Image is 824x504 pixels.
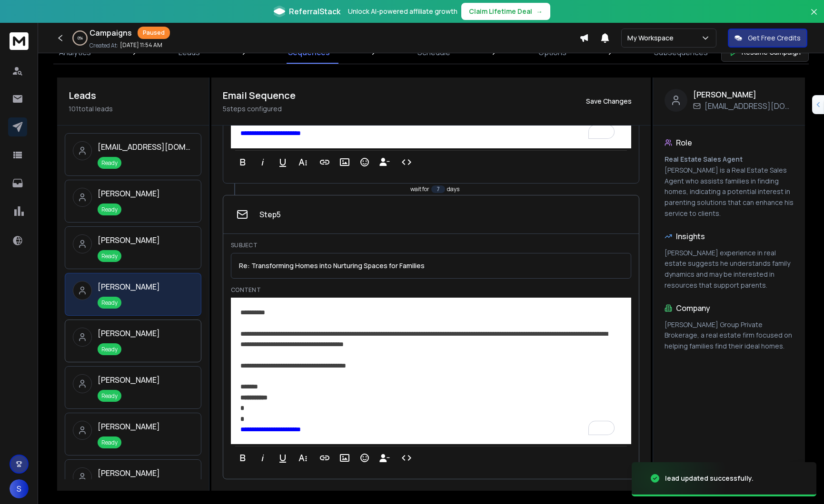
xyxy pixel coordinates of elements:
label: Subject [231,242,631,249]
h4: Role [676,137,692,148]
p: [PERSON_NAME] is a Real Estate Sales Agent who assists families in finding homes, indicating a po... [665,154,794,219]
h3: [PERSON_NAME] [693,89,794,100]
h2: Email Sequence [223,89,296,102]
h3: [PERSON_NAME] [98,421,160,432]
h1: Campaigns [89,27,132,39]
p: 5 steps configured [223,104,296,114]
p: 0 % [78,35,83,41]
span: Ready [98,204,121,215]
h3: [PERSON_NAME] [98,281,160,292]
p: Re: Transforming Homes into Nurturing Spaces for Families [239,261,623,271]
h3: [PERSON_NAME] [98,467,160,479]
span: Ready [98,343,121,355]
p: My Workspace [627,33,677,43]
span: Real Estate Sales Agent [665,155,743,164]
div: To enrich screen reader interactions, please activate Accessibility in Grammarly extension settings [231,298,631,444]
span: → [536,7,543,16]
p: Created At: [89,42,118,49]
h2: Leads [69,89,198,102]
h3: [PERSON_NAME] [98,374,160,386]
span: Ready [98,390,121,402]
p: [DATE] 11:54 AM [120,41,162,49]
span: Ready [98,250,121,262]
h3: Step 5 [259,209,281,220]
button: S [10,479,29,498]
h3: [EMAIL_ADDRESS][DOMAIN_NAME] [98,141,193,153]
p: Get Free Credits [748,33,801,43]
span: ReferralStack [289,6,340,17]
label: Content [231,286,631,294]
span: Ready [98,436,121,448]
span: Ready [98,297,121,309]
h4: Company [676,302,710,314]
p: Unlock AI-powered affiliate growth [348,7,457,16]
div: 101 total leads [69,104,198,114]
div: wait for days [410,185,459,193]
div: lead updated successfully. [665,474,754,483]
button: Save Changes [578,92,639,111]
button: More Text [294,153,312,172]
button: Close banner [808,6,820,29]
button: Claim Lifetime Deal→ [461,3,550,20]
h4: Insights [676,231,705,242]
p: [PERSON_NAME] Group Private Brokerage, a real estate firm focused on helping families find their ... [665,320,794,352]
p: [PERSON_NAME] experience in real estate suggests he understands family dynamics and may be intere... [665,248,794,291]
button: Get Free Credits [728,29,807,48]
div: Paused [138,27,170,39]
span: [EMAIL_ADDRESS][DOMAIN_NAME] [705,100,794,112]
h3: [PERSON_NAME] [98,188,160,199]
div: 7 [431,185,445,193]
h3: [PERSON_NAME] [98,328,160,339]
h3: [PERSON_NAME] [98,234,160,246]
button: Bold (⌘B) [234,153,252,172]
span: Ready [98,157,121,169]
